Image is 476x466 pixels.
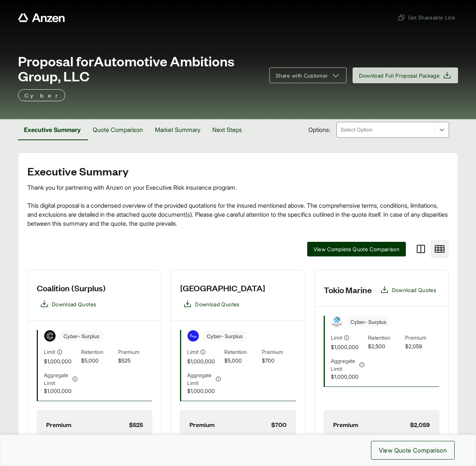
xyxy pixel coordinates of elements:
p: Cyber [24,91,59,100]
span: $1,000,000 [187,357,221,365]
span: Download Quotes [392,286,436,294]
span: $5,000 [224,357,258,365]
button: Market Summary [149,119,206,140]
h3: Tokio Marine [324,284,372,295]
button: Next Steps [206,119,248,140]
span: $1,000,000 [331,373,365,381]
button: Download Full Proposal Package [353,67,458,83]
button: Executive Summary [18,119,87,140]
span: Limit [44,348,55,356]
span: $525 [129,420,143,430]
span: Premium [189,420,215,430]
span: Total Fees [46,433,88,441]
a: Anzen website [18,13,65,22]
span: Total Fees [189,433,231,441]
button: Download Quotes [37,297,99,312]
span: View Complete Quote Comparison [314,245,400,253]
button: Get Shareable Link [395,10,458,24]
span: Cyber - Surplus [59,331,104,342]
img: Coalition [44,330,56,342]
span: Premium [333,420,358,430]
span: Aggregate Limit [187,371,214,387]
span: Aggregate Limit [44,371,71,387]
span: Cyber - Surplus [346,316,391,327]
span: Aggregate Limit [331,357,357,373]
span: Premium [46,420,71,430]
span: Download Quotes [195,300,239,308]
span: $1,000,000 [187,387,221,395]
span: $2,059 [410,420,430,430]
span: Premium [405,334,439,342]
span: Share with Customer [276,72,328,79]
span: Proposal for Automotive Ambitions Group, LLC [18,53,260,83]
button: Download Quotes [377,282,439,297]
span: Limit [187,348,198,356]
span: Options: [308,125,330,134]
span: Cyber - Surplus [202,331,247,342]
img: At-Bay [188,330,199,342]
span: Retention [224,348,258,357]
span: $1,000,000 [331,343,365,351]
span: Retention [368,334,402,342]
span: Premium [262,348,296,357]
span: $266.80 [119,433,143,441]
span: Premium [118,348,152,357]
button: View Complete Quote Comparison [307,242,406,256]
button: View Quote Comparison [371,441,455,460]
button: Quote Comparison [87,119,149,140]
span: $315.89 [405,433,430,441]
span: $2,500 [368,342,402,351]
span: $700 [271,420,287,430]
span: Retention [81,348,115,357]
h3: Coalition (Surplus) [37,282,106,294]
button: Download Quotes [180,297,242,312]
span: $1,000,000 [44,357,78,365]
span: Download Full Proposal Package [359,72,440,79]
span: $525 [118,357,152,365]
span: Total Fees [333,433,375,441]
span: $5,000 [81,357,115,365]
h3: [GEOGRAPHIC_DATA] [180,282,265,294]
button: Share with Customer [269,67,347,83]
span: $375.60 [257,433,287,441]
span: Get Shareable Link [398,13,455,21]
span: $700 [262,357,296,365]
span: View Quote Comparison [379,446,447,455]
img: Tokio Marine [331,316,342,327]
span: $2,059 [405,342,439,351]
span: Limit [331,334,342,342]
div: Thank you for partnering with Anzen on your Executive Risk insurance program. This digital propos... [27,183,449,228]
span: Download Quotes [52,300,96,308]
h2: Executive Summary [27,165,449,177]
span: $1,000,000 [44,387,78,395]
